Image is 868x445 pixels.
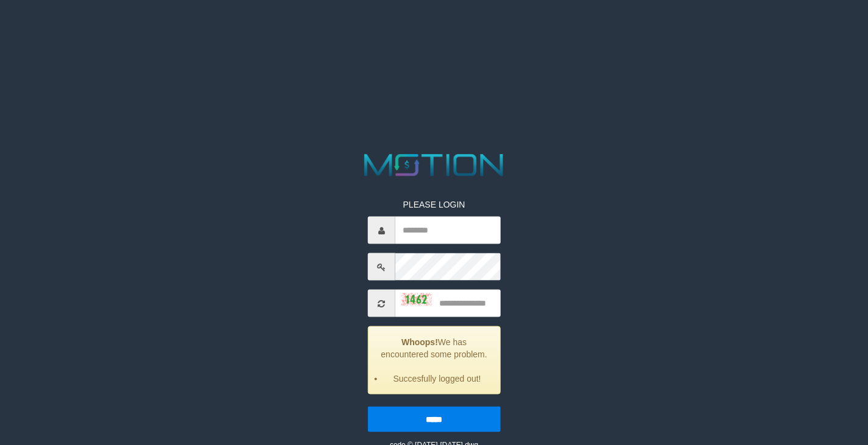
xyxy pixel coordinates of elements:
strong: Whoops! [401,337,438,347]
img: captcha [401,293,432,306]
p: PLEASE LOGIN [368,198,501,211]
div: We has encountered some problem. [368,326,501,394]
li: Succesfully logged out! [384,373,491,385]
img: MOTION_logo.png [358,150,510,180]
